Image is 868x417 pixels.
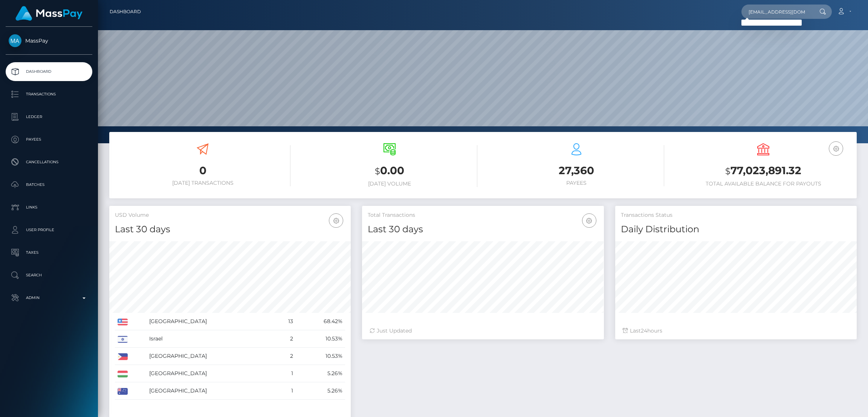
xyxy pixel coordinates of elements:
input: Search... [741,5,812,19]
h4: Last 30 days [368,223,598,236]
td: 13 [275,313,296,330]
img: AU.png [118,388,128,395]
a: Taxes [6,243,92,262]
div: Last hours [623,327,849,335]
td: 5.26% [296,382,345,400]
p: Admin [9,292,89,304]
td: [GEOGRAPHIC_DATA] [147,313,275,330]
img: MassPay Logo [15,6,83,21]
h4: Last 30 days [115,223,345,236]
a: Payees [6,130,92,149]
p: Dashboard [9,66,89,77]
h3: 0 [115,163,290,178]
p: Ledger [9,111,89,123]
td: 1 [275,365,296,382]
a: Ledger [6,107,92,126]
td: 10.53% [296,348,345,365]
h5: Total Transactions [368,212,598,219]
h6: [DATE] Transactions [115,180,290,186]
td: 68.42% [296,313,345,330]
td: 2 [275,330,296,348]
h5: Transactions Status [621,212,851,219]
h6: [DATE] Volume [302,181,477,187]
img: MassPay [9,34,21,47]
a: Batches [6,175,92,194]
span: MassPay [6,37,92,44]
td: [GEOGRAPHIC_DATA] [147,365,275,382]
a: Cancellations [6,153,92,172]
a: User Profile [6,221,92,239]
h5: USD Volume [115,212,345,219]
a: Transactions [6,85,92,104]
h4: Daily Distribution [621,223,851,236]
a: Admin [6,288,92,307]
p: Taxes [9,247,89,258]
a: Search [6,266,92,285]
td: 2 [275,348,296,365]
td: 5.26% [296,365,345,382]
img: PH.png [118,353,128,360]
h3: 77,023,891.32 [675,163,851,179]
h3: 0.00 [302,163,477,179]
small: $ [375,166,380,176]
img: IL.png [118,336,128,343]
td: [GEOGRAPHIC_DATA] [147,382,275,400]
span: 24 [641,327,647,334]
p: Cancellations [9,156,89,168]
p: User Profile [9,224,89,236]
a: Dashboard [110,4,141,20]
img: US.png [118,319,128,325]
p: Links [9,202,89,213]
a: Links [6,198,92,217]
img: HU.png [118,371,128,377]
p: Payees [9,134,89,145]
p: Search [9,270,89,281]
p: Transactions [9,89,89,100]
small: $ [725,166,730,176]
a: Dashboard [6,62,92,81]
h3: 27,360 [489,163,664,178]
td: 1 [275,382,296,400]
h6: Payees [489,180,664,186]
td: [GEOGRAPHIC_DATA] [147,348,275,365]
div: Just Updated [370,327,596,335]
h6: Total Available Balance for Payouts [675,181,851,187]
td: 10.53% [296,330,345,348]
p: Batches [9,179,89,190]
td: Israel [147,330,275,348]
